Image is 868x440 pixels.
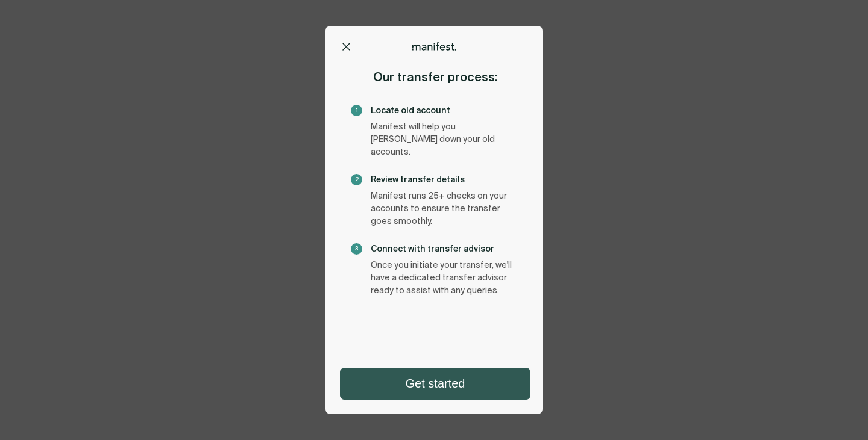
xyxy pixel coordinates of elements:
h2: Our transfer process: [340,69,530,85]
p: Connect with transfer advisor [371,243,514,255]
p: Manifest will help you [PERSON_NAME] down your old accounts. [371,121,514,159]
p: Locate old account [371,104,514,116]
p: Manifest runs 25+ checks on your accounts to ensure the transfer goes smoothly. [371,190,514,228]
p: Once you initiate your transfer, we'll have a dedicated transfer advisor ready to assist with any... [371,259,514,297]
button: Get started [341,368,530,399]
span: 1 [356,105,358,116]
span: 2 [355,174,359,185]
p: Review transfer details [371,173,514,185]
span: 3 [355,243,358,255]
